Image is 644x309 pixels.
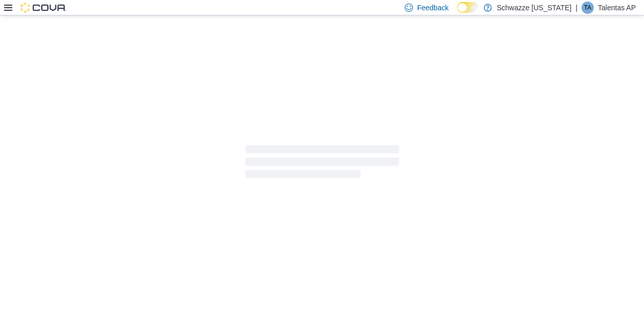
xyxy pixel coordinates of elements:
p: Schwazze [US_STATE] [497,2,572,14]
p: | [575,2,577,14]
img: Cova [20,3,67,13]
input: Dark Mode [457,2,479,13]
div: Talentas AP [581,2,594,14]
span: TA [584,2,591,14]
span: Loading [245,147,399,180]
p: Talentas AP [598,2,636,14]
span: Feedback [417,3,448,13]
